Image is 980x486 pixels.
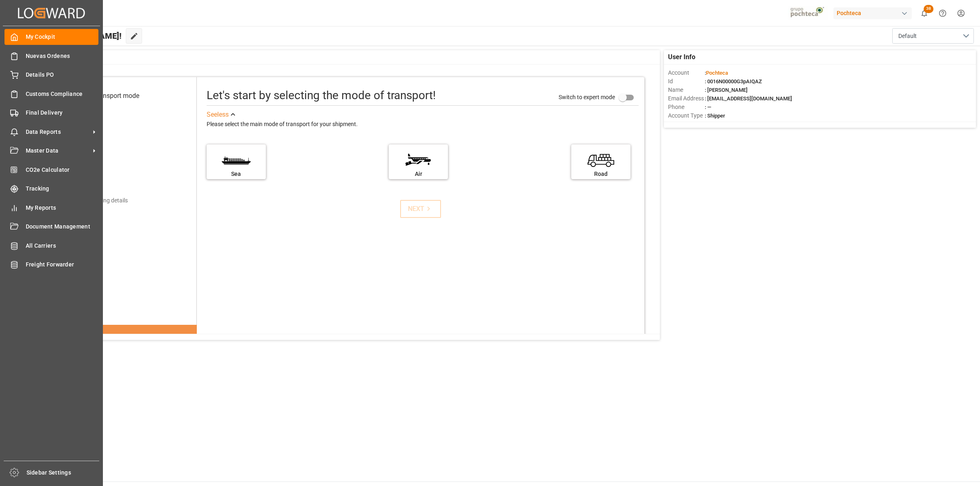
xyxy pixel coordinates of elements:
span: : [705,70,728,76]
a: Customs Compliance [4,86,98,102]
a: Final Delivery [4,105,98,121]
span: Freight Forwarder [26,260,99,269]
span: Switch to expert mode [559,94,615,100]
span: Details PO [26,71,99,79]
img: pochtecaImg.jpg_1689854062.jpg [788,6,828,20]
span: 38 [924,5,933,13]
a: Nuevas Ordenes [4,48,98,64]
div: Add shipping details [77,196,128,205]
span: Pochteca [706,70,728,76]
div: Air [393,170,444,178]
span: My Reports [26,204,99,212]
span: Name [668,86,705,94]
span: Tracking [26,184,99,193]
a: CO2e Calculator [4,162,98,178]
a: Freight Forwarder [4,257,98,273]
a: Details PO [4,67,98,83]
span: Sidebar Settings [27,468,100,477]
span: : 0016N00000G3pAIQAZ [705,78,762,84]
span: Nuevas Ordenes [26,52,99,60]
a: All Carriers [4,237,98,253]
a: My Reports [4,200,98,215]
div: Select transport mode [76,91,139,101]
a: Tracking [4,181,98,197]
div: Please select the main mode of transport for your shipment. [207,120,639,129]
span: User Info [668,52,695,62]
span: Master Data [26,146,90,155]
span: Data Reports [26,128,90,136]
div: NEXT [408,204,433,214]
span: Final Delivery [26,109,99,117]
span: : Shipper [705,113,725,119]
span: Document Management [26,222,99,231]
div: See less [207,110,229,120]
span: Account Type [668,111,705,120]
a: Document Management [4,219,98,235]
div: Let's start by selecting the mode of transport! [207,87,436,104]
span: Email Address [668,94,705,103]
span: Default [898,32,917,40]
span: Account [668,69,705,77]
span: CO2e Calculator [26,166,99,174]
span: Customs Compliance [26,90,99,98]
div: Sea [211,170,262,178]
button: open menu [892,28,974,44]
span: : — [705,104,711,110]
button: Help Center [933,4,952,22]
a: My Cockpit [4,29,98,45]
div: Road [575,170,626,178]
span: Phone [668,103,705,111]
button: show 38 new notifications [915,4,933,22]
span: : [PERSON_NAME] [705,87,748,93]
span: My Cockpit [26,33,99,41]
button: NEXT [400,200,441,218]
span: : [EMAIL_ADDRESS][DOMAIN_NAME] [705,95,792,102]
span: Id [668,77,705,86]
button: Pochteca [833,5,915,21]
span: All Carriers [26,242,99,250]
div: Pochteca [833,7,912,19]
